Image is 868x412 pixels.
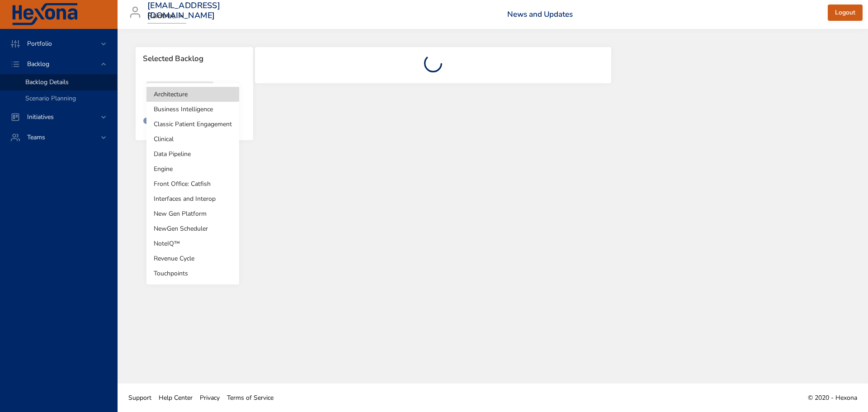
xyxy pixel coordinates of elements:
[146,206,239,221] li: New Gen Platform
[146,117,239,132] li: Classic Patient Engagement
[146,147,239,161] li: Data Pipeline
[146,266,239,281] li: Touchpoints
[146,236,239,251] li: NoteIQ™
[146,132,239,147] li: Clinical
[146,191,239,206] li: Interfaces and Interop
[146,161,239,176] li: Engine
[146,87,239,102] li: Architecture
[146,221,239,236] li: NewGen Scheduler
[146,176,239,191] li: Front Office: Catfish
[146,251,239,266] li: Revenue Cycle
[146,102,239,117] li: Business Intelligence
